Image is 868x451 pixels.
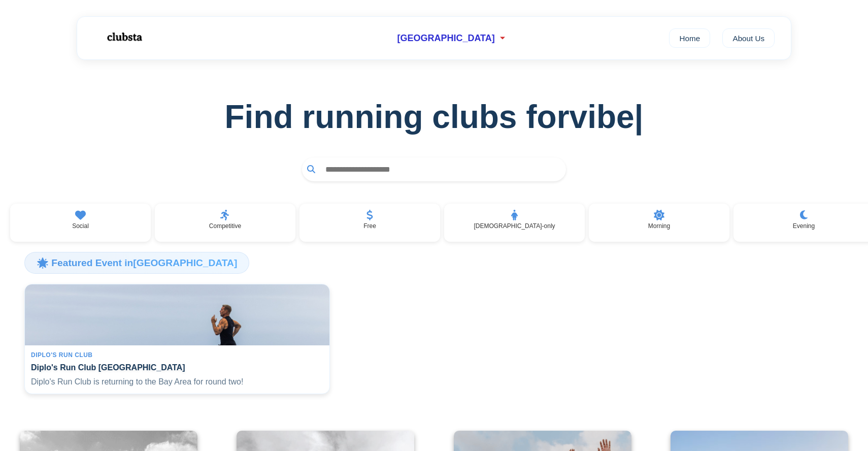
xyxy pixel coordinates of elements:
[570,98,644,136] span: vibe
[635,99,644,135] span: |
[31,351,323,359] div: Diplo's Run Club
[397,33,494,44] span: [GEOGRAPHIC_DATA]
[31,363,323,372] h4: Diplo's Run Club [GEOGRAPHIC_DATA]
[16,98,852,136] h1: Find running clubs for
[648,222,670,230] p: Morning
[793,222,815,230] p: Evening
[31,376,323,388] p: Diplo's Run Club is returning to the Bay Area for round two!
[474,222,555,230] p: [DEMOGRAPHIC_DATA]-only
[24,252,249,273] h3: 🌟 Featured Event in [GEOGRAPHIC_DATA]
[25,284,329,345] img: Diplo's Run Club San Francisco
[93,24,154,50] img: Logo
[669,28,710,48] a: Home
[722,28,775,48] a: About Us
[363,222,376,230] p: Free
[72,222,89,230] p: Social
[209,222,241,230] p: Competitive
